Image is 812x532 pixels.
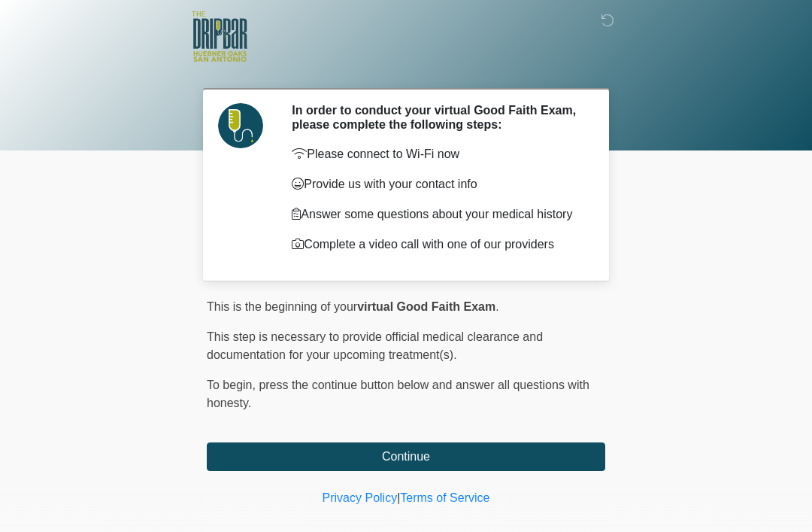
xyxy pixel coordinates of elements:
span: . [495,300,498,313]
p: Please connect to Wi-Fi now [292,145,583,163]
p: Complete a video call with one of our providers [292,236,583,254]
button: Continue [207,442,605,471]
span: To begin, [207,378,259,391]
span: This step is necessary to provide official medical clearance and documentation for your upcoming ... [207,330,543,361]
p: Answer some questions about your medical history [292,205,583,223]
strong: virtual Good Faith Exam [357,300,495,313]
span: press the continue button below and answer all questions with honesty. [207,378,589,409]
h2: In order to conduct your virtual Good Faith Exam, please complete the following steps: [292,103,583,132]
a: | [397,491,400,504]
a: Privacy Policy [323,491,398,504]
span: This is the beginning of your [207,300,357,313]
img: The DRIPBaR - The Strand at Huebner Oaks Logo [192,11,247,62]
p: Provide us with your contact info [292,175,583,193]
img: Agent Avatar [218,103,263,148]
a: Terms of Service [400,491,489,504]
